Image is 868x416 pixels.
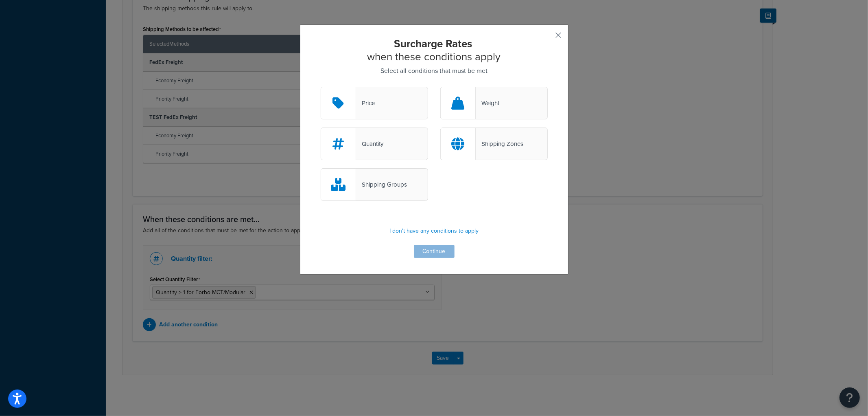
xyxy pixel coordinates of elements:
[356,97,375,109] div: Price
[476,97,499,109] div: Weight
[476,138,523,150] div: Shipping Zones
[394,36,472,51] strong: Surcharge Rates
[321,37,548,63] h2: when these conditions apply
[321,225,548,237] p: I don't have any conditions to apply
[356,179,407,190] div: Shipping Groups
[321,65,548,77] p: Select all conditions that must be met
[356,138,383,150] div: Quantity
